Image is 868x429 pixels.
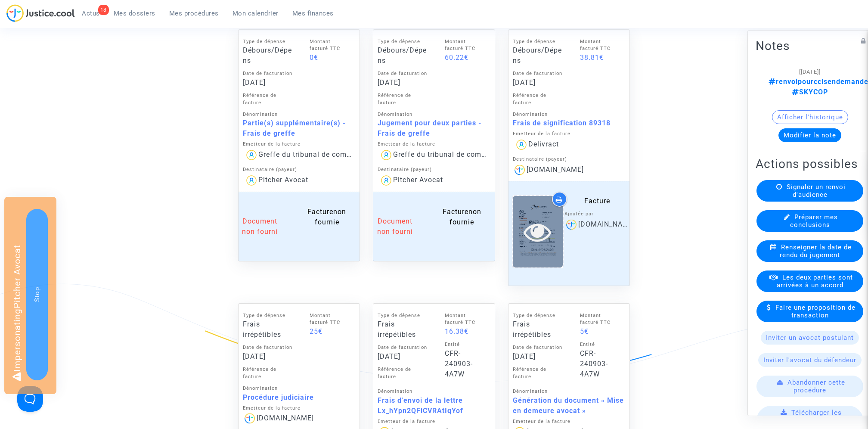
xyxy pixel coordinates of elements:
[379,148,393,162] img: icon-user.svg
[780,243,852,259] span: Renseigner la date de rendu du jugement
[766,334,854,342] span: Inviter un avocat postulant
[578,220,635,228] span: [DOMAIN_NAME]
[232,9,279,17] span: Mon calendrier
[98,5,109,15] div: 18
[513,70,563,78] div: Date de facturation
[378,111,490,118] div: Dénomination
[310,53,351,63] div: 0€
[580,53,621,63] div: 38.81€
[513,312,563,320] div: Type de dépense
[564,211,630,218] div: Ajoutée par
[513,38,563,46] div: Type de dépense
[787,183,846,199] span: Signaler un renvoi d'audience
[445,312,486,327] div: Montant facturé TTC
[243,78,293,88] div: [DATE]
[292,9,334,17] span: Mes finances
[378,395,490,416] div: Frais d'envoi de la lettre Lx_hYpn2QFiCVRAtIqYof
[107,7,162,20] a: Mes dossiers
[243,385,356,392] div: Dénomination
[580,38,621,53] div: Montant facturé TTC
[82,9,100,17] span: Actus
[378,366,428,381] div: Référence de facture
[513,45,563,66] div: Débours/Dépens
[378,70,428,78] div: Date de facturation
[513,163,527,177] img: logo.png
[378,92,428,107] div: Référence de facture
[445,53,486,63] div: 60.22€
[580,312,621,327] div: Montant facturé TTC
[787,379,845,394] span: Abandonner cette procédure
[378,118,490,139] div: Jugement pour deux parties - Frais de greffe
[513,395,626,416] div: Génération du document « Mise en demeure avocat »
[756,38,864,53] h2: Notes
[378,319,428,340] div: Frais irrépétibles
[310,312,351,327] div: Montant facturé TTC
[162,7,226,20] a: Mes procédures
[564,218,578,231] img: logo.png
[792,88,828,96] span: SKYCOP
[378,312,428,320] div: Type de dépense
[756,156,864,171] h2: Actions possibles
[26,209,48,380] button: Stop
[513,366,563,381] div: Référence de facture
[243,412,257,425] img: logo.png
[513,388,626,395] div: Dénomination
[445,326,486,337] div: 16.38€
[393,176,443,184] span: Pitcher Avocat
[243,70,293,78] div: Date de facturation
[513,131,626,138] div: Emetteur de la facture
[513,111,626,118] div: Dénomination
[245,174,258,187] img: icon-user.svg
[6,4,75,22] img: jc-logo.svg
[245,148,258,162] img: icon-user.svg
[513,118,626,128] div: Frais de signification 89318
[257,414,314,422] span: [DOMAIN_NAME]
[294,207,360,227] div: Facture
[513,156,626,163] div: Destinataire (payeur)
[528,140,559,149] span: Delivract
[243,366,293,381] div: Référence de facture
[4,197,56,394] div: Impersonating
[777,274,853,289] span: Les deux parties sont arrivées à un accord
[258,151,452,159] span: Greffe du tribunal de commerce de [GEOGRAPHIC_DATA]
[285,7,341,20] a: Mes finances
[373,216,416,237] div: Document non fourni
[763,356,856,364] span: Inviter l'avocat du défendeur
[378,45,428,66] div: Débours/Dépens
[310,38,351,53] div: Montant facturé TTC
[393,151,587,159] span: Greffe du tribunal de commerce de [GEOGRAPHIC_DATA]
[580,326,621,337] div: 5€
[513,92,563,107] div: Référence de facture
[243,166,356,174] div: Destinataire (payeur)
[513,418,626,426] div: Emetteur de la facture
[564,196,630,206] div: Facture
[378,344,428,351] div: Date de facturation
[243,141,356,148] div: Emetteur de la facture
[580,349,608,378] a: CFR-240903-4A7W
[243,405,356,412] div: Emetteur de la facture
[772,110,848,124] button: Afficher l'historique
[243,351,293,362] div: [DATE]
[378,351,428,362] div: [DATE]
[243,92,293,107] div: Référence de facture
[17,386,43,412] iframe: Help Scout Beacon - Open
[429,207,495,227] div: Facture
[243,111,356,118] div: Dénomination
[378,166,490,174] div: Destinataire (payeur)
[114,9,155,17] span: Mes dossiers
[75,7,107,20] a: 18Actus
[258,176,308,184] span: Pitcher Avocat
[379,174,393,187] img: icon-user.svg
[513,351,563,362] div: [DATE]
[513,78,563,88] div: [DATE]
[378,388,490,395] div: Dénomination
[169,9,219,17] span: Mes procédures
[243,344,293,351] div: Date de facturation
[310,326,351,337] div: 25€
[243,319,293,340] div: Frais irrépétibles
[580,341,621,348] div: Entité
[513,319,563,340] div: Frais irrépétibles
[775,304,856,319] span: Faire une proposition de transaction
[33,287,41,302] span: Stop
[243,45,293,66] div: Débours/Dépens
